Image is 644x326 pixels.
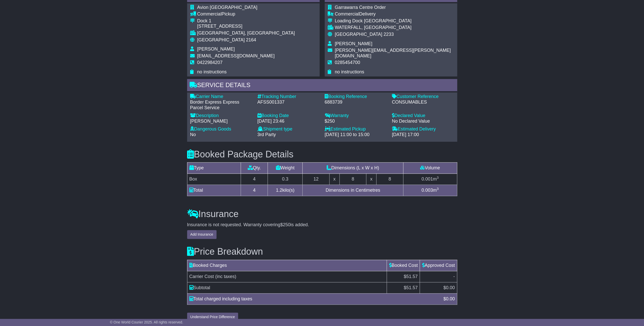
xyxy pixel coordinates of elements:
div: AFSS001337 [257,100,320,105]
span: 2164 [246,37,256,42]
span: 3rd Party [257,132,276,137]
td: $ [420,282,457,293]
div: Service Details [187,79,457,93]
td: m [403,174,457,185]
td: Volume [403,162,457,174]
td: 4 [241,174,268,185]
span: 0.00 [446,296,455,301]
div: Dangerous Goods [190,126,252,132]
td: Dimensions in Centimetres [303,185,403,196]
span: [GEOGRAPHIC_DATA] [335,32,382,37]
td: Weight [268,162,303,174]
div: Pickup [197,11,295,17]
div: Delivery [335,11,454,17]
div: Booking Date [257,113,320,119]
div: Warranty [325,113,387,119]
span: © One World Courier 2025. All rights reserved. [110,320,183,324]
span: [PERSON_NAME][EMAIL_ADDRESS][PERSON_NAME][DOMAIN_NAME] [335,48,451,58]
td: Type [187,162,241,174]
div: Declared Value [392,113,454,119]
div: Booking Reference [325,94,387,100]
div: Description [190,113,252,119]
span: Carrier Cost [189,274,214,279]
div: Border Express Express Parcel Service [190,100,252,110]
span: 51.57 [406,285,418,290]
span: 0422984207 [197,60,223,65]
td: m [403,185,457,196]
span: Commercial [197,11,222,17]
span: - [453,274,455,279]
td: Qty. [241,162,268,174]
td: Box [187,174,241,185]
h3: Insurance [187,209,457,219]
span: 1.2 [276,188,282,193]
td: kilo(s) [268,185,303,196]
td: $ [387,282,420,293]
td: 12 [303,174,329,185]
span: 0.00 [446,285,455,290]
div: [GEOGRAPHIC_DATA], [GEOGRAPHIC_DATA] [197,30,295,36]
span: 2233 [384,32,394,37]
span: 0.001 [421,176,433,182]
span: no instructions [335,69,364,74]
td: Dimensions (L x W x H) [303,162,403,174]
sup: 3 [437,187,439,191]
span: Garrawarra Centre Order [335,5,386,10]
div: CONSUMABLES [392,100,454,105]
div: Total charged including taxes [187,296,441,302]
div: Loading Dock [GEOGRAPHIC_DATA] [335,18,454,24]
span: Avion [GEOGRAPHIC_DATA] [197,5,257,10]
div: WATERFALL, [GEOGRAPHIC_DATA] [335,25,454,30]
div: Insurance is not requested. Warranty covering is added. [187,222,457,228]
div: [DATE] 17:00 [392,132,454,138]
td: x [329,174,339,185]
span: Commercial [335,11,359,17]
td: Booked Charges [187,260,387,271]
div: Dock 1 [197,18,295,24]
sup: 3 [437,176,439,180]
td: x [366,174,376,185]
span: 0285454700 [335,60,360,65]
span: (inc taxes) [215,274,236,279]
div: Carrier Name [190,94,252,100]
div: $ [441,296,457,302]
span: [EMAIL_ADDRESS][DOMAIN_NAME] [197,53,275,58]
div: [PERSON_NAME] [190,119,252,124]
span: [PERSON_NAME] [335,41,372,46]
td: Booked Cost [387,260,420,271]
div: Tracking Number [257,94,320,100]
div: [STREET_ADDRESS] [197,24,295,29]
span: [PERSON_NAME] [197,46,235,52]
div: Estimated Pickup [325,126,387,132]
span: no instructions [197,69,227,74]
span: No [190,132,196,137]
h3: Price Breakdown [187,247,457,257]
div: [DATE] 23:46 [257,119,320,124]
span: $250 [280,222,290,227]
div: $250 [325,119,387,124]
div: Customer Reference [392,94,454,100]
div: [DATE] 11:00 to 15:00 [325,132,387,138]
div: No Declared Value [392,119,454,124]
button: Add Insurance [187,230,217,239]
td: 8 [376,174,403,185]
div: Shipment type [257,126,320,132]
div: Estimated Delivery [392,126,454,132]
td: Approved Cost [420,260,457,271]
div: 6883739 [325,100,387,105]
td: 8 [339,174,366,185]
button: Understand Price Difference [187,313,238,321]
span: $51.57 [404,274,418,279]
h3: Booked Package Details [187,149,457,159]
span: 0.003 [421,188,433,193]
td: Total [187,185,241,196]
td: 4 [241,185,268,196]
td: 0.3 [268,174,303,185]
td: Subtotal [187,282,387,293]
span: [GEOGRAPHIC_DATA] [197,37,245,42]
